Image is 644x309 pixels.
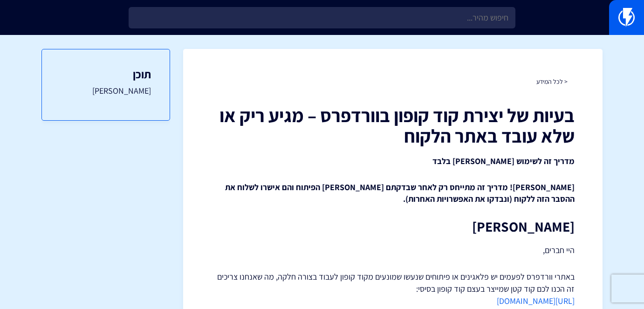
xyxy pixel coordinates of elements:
h1: בעיות של יצירת קוד קופון בוורדפרס – מגיע ריק או שלא עובד באתר הלקוח [211,105,575,146]
p: היי חברים, [211,244,575,257]
input: חיפוש מהיר... [129,7,515,28]
a: [PERSON_NAME] [61,85,151,97]
a: [URL][DOMAIN_NAME] [497,295,575,306]
strong: [PERSON_NAME]! מדריך זה מתייחס רק לאחר שבדקתם [PERSON_NAME] הפיתוח והם אישרו לשלוח את ההסבר הזה ל... [225,182,575,205]
h3: תוכן [61,68,151,80]
h2: [PERSON_NAME] [211,219,575,234]
p: באתרי וורדפרס לפעמים יש פלאגינים או פיתוחים שנעשו שמונעים מקוד קופון לעבוד בצורה חלקה, מה שאנחנו ... [211,271,575,307]
strong: מדריך זה לשימוש [PERSON_NAME] בלבד [432,156,575,166]
a: < לכל המידע [536,77,568,86]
